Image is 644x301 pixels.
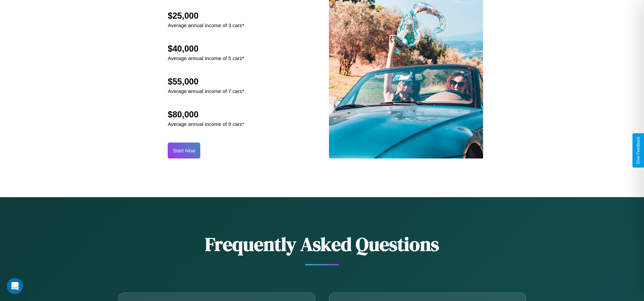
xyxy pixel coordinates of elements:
[636,137,641,164] div: Give Feedback
[168,21,244,30] p: Average annual income of 3 cars*
[168,87,244,96] p: Average annual income of 7 cars*
[168,77,244,87] h2: $55,000
[168,110,244,119] h2: $80,000
[168,44,244,54] h2: $40,000
[168,119,244,129] p: Average annual income of 9 cars*
[118,231,526,257] h2: Frequently Asked Questions
[7,278,23,294] div: Open Intercom Messenger
[168,143,200,158] button: Start Now
[168,54,244,63] p: Average annual income of 5 cars*
[168,11,244,21] h2: $25,000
